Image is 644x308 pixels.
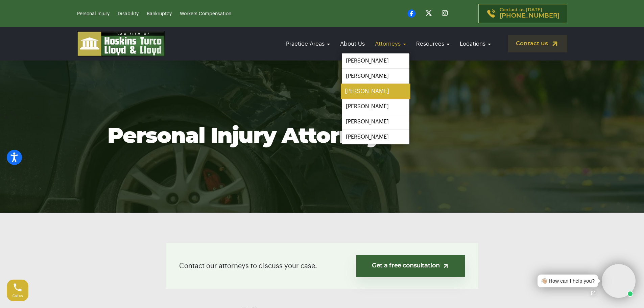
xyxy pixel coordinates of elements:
a: Contact us [DATE][PHONE_NUMBER] [478,4,567,23]
a: Contact us [508,35,567,52]
img: logo [77,31,165,56]
a: [PERSON_NAME] [342,99,409,114]
p: Contact us [DATE] [500,8,559,19]
a: [PERSON_NAME] [342,114,409,129]
a: About Us [337,34,368,53]
a: Resources [413,34,453,53]
a: Practice Areas [283,34,333,53]
img: arrow-up-right-light.svg [442,262,449,269]
a: [PERSON_NAME] [342,53,409,68]
a: [PERSON_NAME] [342,69,409,84]
a: Personal Injury [77,11,110,16]
span: Call us [13,294,23,298]
a: Disability [118,11,139,16]
div: 👋🏼 How can I help you? [541,277,595,285]
a: Workers Compensation [180,11,231,16]
a: Get a free consultation [356,255,465,277]
a: [PERSON_NAME] [341,84,410,99]
a: Attorneys [372,34,409,53]
a: Open chat [586,286,600,300]
div: Contact our attorneys to discuss your case. [166,243,478,289]
a: [PERSON_NAME] [342,129,409,144]
a: Bankruptcy [147,11,172,16]
h1: Personal Injury Attorneys [108,125,537,148]
span: [PHONE_NUMBER] [500,13,559,19]
a: Locations [456,34,494,53]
